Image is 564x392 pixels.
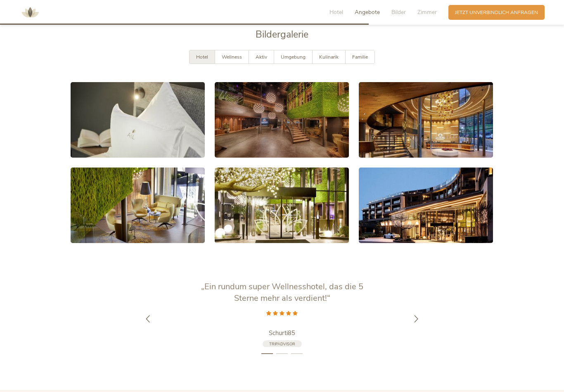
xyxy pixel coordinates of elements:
span: Angebote [355,8,380,16]
span: Jetzt unverbindlich anfragen [455,9,538,16]
span: Wellness [222,54,242,60]
span: Tripadvisor [269,341,295,346]
span: Bildergalerie [256,28,308,41]
span: „Ein rundum super Wellnesshotel, das die 5 Sterne mehr als verdient!“ [201,281,363,304]
span: Familie [352,54,368,60]
span: Zimmer [417,8,437,16]
span: Hotel [329,8,343,16]
span: Hotel [196,54,208,60]
a: Schurti85 [199,329,365,337]
span: Umgebung [281,54,306,60]
span: Aktiv [256,54,267,60]
span: Kulinarik [319,54,339,60]
a: AMONTI & LUNARIS Wellnessresort [18,10,43,14]
span: Bilder [391,8,406,16]
span: Schurti85 [269,329,295,337]
a: Tripadvisor [263,340,302,347]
